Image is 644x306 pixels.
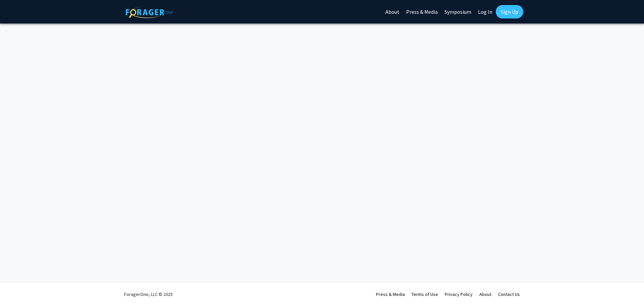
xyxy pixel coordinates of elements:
a: Privacy Policy [445,291,473,297]
a: Terms of Use [412,291,438,297]
img: ForagerOne Logo [126,6,173,18]
a: Press & Media [376,291,405,297]
a: Contact Us [498,291,520,297]
div: ForagerOne, LLC © 2025 [124,282,173,306]
a: Sign Up [496,5,523,18]
a: About [479,291,491,297]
